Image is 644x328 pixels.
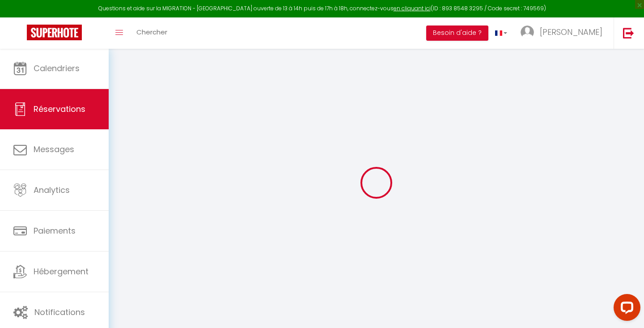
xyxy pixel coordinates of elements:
span: [PERSON_NAME] [540,26,602,38]
span: Hébergement [34,266,89,277]
img: Super Booking [27,25,82,40]
iframe: LiveChat chat widget [606,290,644,328]
a: Chercher [130,17,174,49]
span: Réservations [34,103,85,115]
span: Analytics [34,184,70,196]
img: logout [623,27,634,38]
button: Besoin d'aide ? [426,26,488,41]
span: Messages [34,144,74,155]
span: Notifications [34,307,85,318]
span: Paiements [34,225,76,236]
a: en cliquant ici [394,4,431,12]
span: Calendriers [34,63,80,74]
img: ... [521,26,534,39]
span: Chercher [136,27,167,37]
a: ... [PERSON_NAME] [514,17,614,49]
